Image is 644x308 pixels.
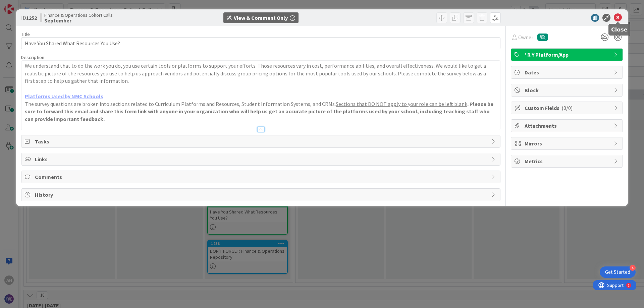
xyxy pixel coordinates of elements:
b: 1252 [26,14,37,21]
span: The survey questions are broken into sections related to Curriculum Platforms and Resources, Stud... [25,101,336,107]
span: History [35,191,488,199]
span: We understand that to do the work you do, you use certain tools or platforms to support your effo... [25,62,487,84]
b: September [44,18,113,23]
div: Get Started [605,269,630,275]
span: ( 0/0 ) [561,105,573,111]
span: Metrics [525,157,610,165]
label: Title [21,31,30,37]
span: Custom Fields [525,104,610,112]
span: Tasks [35,137,488,145]
input: type card name here... [21,37,500,49]
u: Sections that DO NOT apply to your role can be left blank [336,101,467,107]
strong: . Please be sure to forward this email and share this form link with anyone in your organization ... [25,101,494,122]
div: View & Comment Only [234,14,288,22]
span: Comments [35,173,488,181]
span: Mirrors [525,139,610,147]
span: Block [525,86,610,94]
span: Finance & Operations Cohort Calls [44,12,113,18]
span: Owner [518,33,533,41]
span: Attachments [525,122,610,130]
div: Open Get Started checklist, remaining modules: 4 [600,266,636,278]
span: Dates [525,68,610,76]
span: ID [21,14,37,22]
a: Platforms Used by NMC Schools [25,93,103,100]
span: Links [35,155,488,163]
span: Support [14,1,31,9]
div: 4 [630,265,636,271]
span: Description [21,54,44,60]
div: 1 [35,3,37,8]
span: ' R Y Platform/App [525,51,610,59]
h5: Close [611,26,628,33]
